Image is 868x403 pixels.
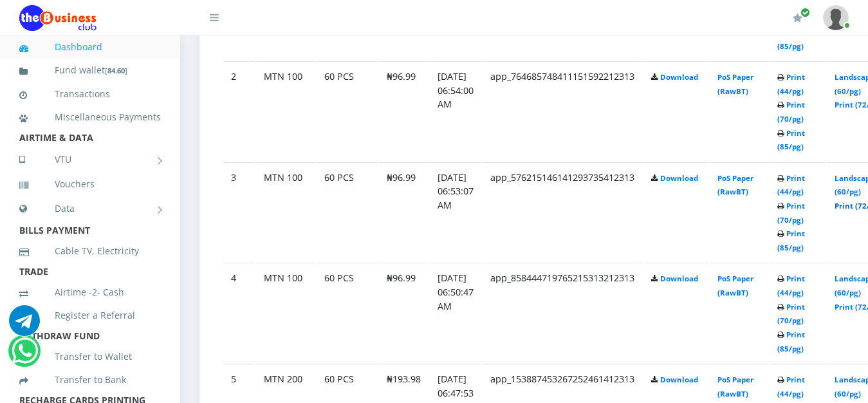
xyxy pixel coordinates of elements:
[317,162,378,262] td: 60 PCS
[19,342,161,371] a: Transfer to Wallet
[660,72,698,82] a: Download
[777,128,805,152] a: Print (85/pg)
[317,61,378,161] td: 60 PCS
[19,32,161,62] a: Dashboard
[483,162,642,262] td: app_576215146141293735412313
[223,263,255,362] td: 4
[777,274,805,297] a: Print (44/pg)
[107,66,125,75] b: 84.60
[660,173,698,183] a: Download
[223,61,255,161] td: 2
[483,263,642,362] td: app_858444719765215313212313
[483,61,642,161] td: app_764685748411151592212313
[317,263,378,362] td: 60 PCS
[19,144,161,176] a: VTU
[430,61,481,161] td: [DATE] 06:54:00 AM
[823,5,849,30] img: User
[717,274,753,297] a: PoS Paper (RawBT)
[777,201,805,225] a: Print (70/pg)
[777,330,805,353] a: Print (85/pg)
[777,229,805,252] a: Print (85/pg)
[19,5,97,31] img: Logo
[660,274,698,283] a: Download
[777,173,805,197] a: Print (44/pg)
[256,61,315,161] td: MTN 100
[19,365,161,395] a: Transfer to Bank
[717,375,753,398] a: PoS Paper (RawBT)
[777,100,805,124] a: Print (70/pg)
[19,169,161,199] a: Vouchers
[256,162,315,262] td: MTN 100
[379,263,429,362] td: ₦96.99
[430,162,481,262] td: [DATE] 06:53:07 AM
[19,301,161,330] a: Register a Referral
[19,277,161,307] a: Airtime -2- Cash
[256,263,315,362] td: MTN 100
[19,79,161,109] a: Transactions
[777,27,805,51] a: Print (85/pg)
[430,263,481,362] td: [DATE] 06:50:47 AM
[800,8,810,17] span: Renew/Upgrade Subscription
[777,302,805,326] a: Print (70/pg)
[379,61,429,161] td: ₦96.99
[19,236,161,266] a: Cable TV, Electricity
[19,55,161,86] a: Fund wallet[84.60]
[717,173,753,197] a: PoS Paper (RawBT)
[379,162,429,262] td: ₦96.99
[777,375,805,398] a: Print (44/pg)
[19,192,161,225] a: Data
[717,72,753,96] a: PoS Paper (RawBT)
[19,102,161,132] a: Miscellaneous Payments
[12,345,38,366] a: Chat for support
[9,315,40,336] a: Chat for support
[223,162,255,262] td: 3
[793,13,802,23] i: Renew/Upgrade Subscription
[777,72,805,96] a: Print (44/pg)
[660,375,698,384] a: Download
[105,66,127,75] small: [ ]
